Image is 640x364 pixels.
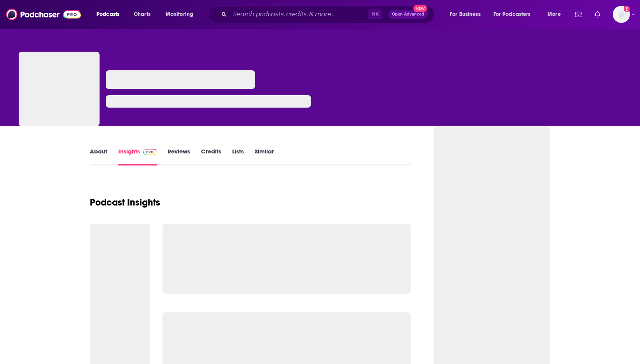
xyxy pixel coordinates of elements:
[368,9,382,19] span: ⌘ K
[613,6,630,23] button: Show profile menu
[613,6,630,23] img: User Profile
[232,148,244,165] a: Lists
[201,148,221,165] a: Credits
[413,5,427,12] span: New
[96,9,119,20] span: Podcasts
[216,5,442,23] div: Search podcasts, credits, & more...
[160,8,203,21] button: open menu
[624,6,630,12] svg: Add a profile image
[91,8,129,21] button: open menu
[547,9,561,20] span: More
[90,197,160,208] h1: Podcast Insights
[450,9,481,20] span: For Business
[572,8,585,21] a: Show notifications dropdown
[591,8,603,21] a: Show notifications dropdown
[488,8,542,21] button: open menu
[129,8,155,21] a: Charts
[613,6,630,23] span: Logged in as gracemyron
[493,9,531,20] span: For Podcasters
[388,10,428,19] button: Open AdvancedNew
[542,8,570,21] button: open menu
[230,8,368,21] input: Search podcasts, credits, & more...
[6,7,81,22] img: Podchaser - Follow, Share and Rate Podcasts
[255,148,274,165] a: Similar
[143,149,157,155] img: Podchaser Pro
[134,9,150,20] span: Charts
[166,9,193,20] span: Monitoring
[392,12,424,16] span: Open Advanced
[168,148,190,165] a: Reviews
[90,148,107,165] a: About
[118,148,157,165] a: InsightsPodchaser Pro
[444,8,490,21] button: open menu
